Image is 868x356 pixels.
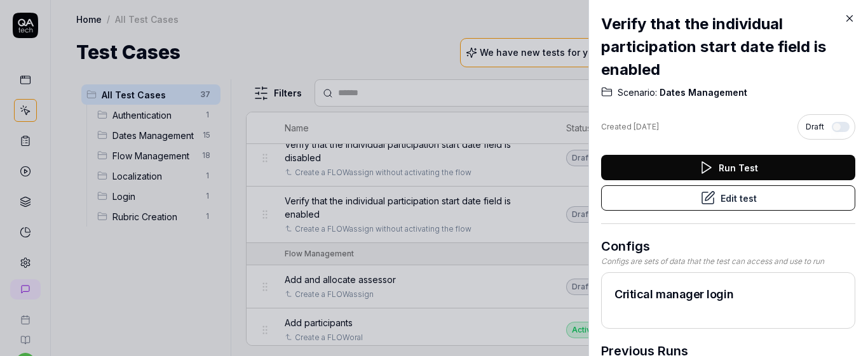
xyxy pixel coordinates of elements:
h2: Verify that the individual participation start date field is enabled [601,13,855,81]
button: Edit test [601,185,855,211]
time: [DATE] [634,122,659,131]
h2: Critical manager login [614,286,842,303]
span: Scenario: [618,86,657,99]
span: Dates Management [657,86,747,99]
button: Run Test [601,155,855,180]
div: Created [601,121,659,133]
span: Draft [806,121,824,133]
div: Configs are sets of data that the test can access and use to run [601,256,855,267]
h3: Configs [601,237,855,256]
